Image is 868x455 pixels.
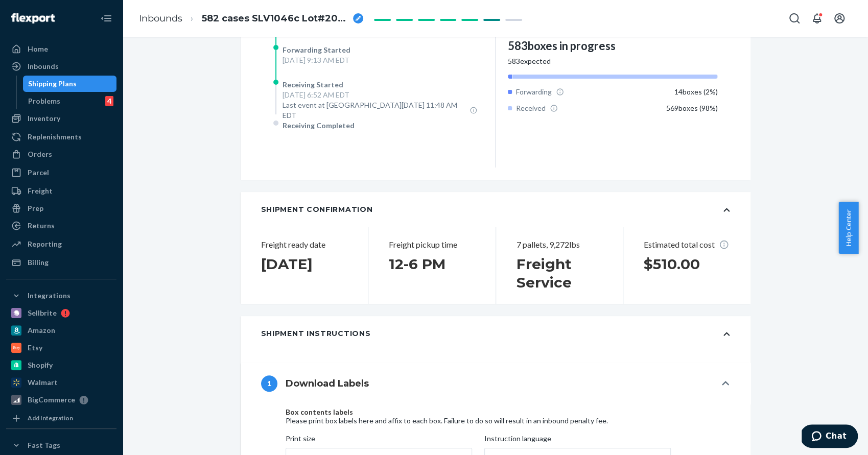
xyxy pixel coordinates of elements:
[286,434,315,448] span: Print size
[28,308,57,318] div: Sellbrite
[644,255,730,273] h1: $510.00
[28,167,49,178] div: Parcel
[28,440,60,450] div: Fast Tags
[283,100,466,121] span: Last event at [GEOGRAPHIC_DATA][DATE] 11:48 AM EDT
[261,204,373,214] div: Shipment Confirmation
[508,56,718,66] div: 583 expected
[28,149,52,159] div: Orders
[96,8,116,29] button: Close Navigation
[202,12,349,26] span: 582 cases SLV1046c Lot#20117 (PO#1123)Knowingly Nice Dugong_PU?
[283,45,350,54] span: Forwarding Started
[6,146,116,162] a: Orders
[28,325,55,336] div: Amazon
[28,291,71,301] div: Integrations
[6,357,116,373] a: Shopify
[829,8,850,29] button: Open account menu
[517,239,603,251] p: 7 pallets, 9,272lbs
[261,255,348,273] h1: [DATE]
[389,239,475,251] p: Freight pickup time
[283,55,350,65] div: [DATE] 9:13 AM EDT
[28,113,60,124] div: Inventory
[6,164,116,181] a: Parcel
[6,392,116,408] a: BigCommerce
[23,76,117,92] a: Shipping Plans
[6,183,116,199] a: Freight
[283,121,355,130] span: Receiving Completed
[644,239,730,251] p: Estimated total cost
[6,374,116,391] a: Walmart
[28,414,73,422] div: Add Integration
[28,132,82,142] div: Replenishments
[6,200,116,217] a: Prep
[802,424,858,450] iframe: Opens a widget where you can chat to one of our agents
[28,79,77,89] div: Shipping Plans
[11,13,55,23] img: Flexport logo
[28,44,48,54] div: Home
[6,218,116,234] a: Returns
[28,377,58,388] div: Walmart
[139,13,182,24] a: Inbounds
[508,87,564,97] div: Forwarding
[508,38,718,54] div: 583 boxes in progress
[6,322,116,339] a: Amazon
[28,360,53,370] div: Shopify
[241,363,750,404] button: 1Download Labels
[807,8,827,29] button: Open notifications
[389,255,475,273] h1: 12 - 6 PM
[28,186,53,196] div: Freight
[28,61,59,71] div: Inbounds
[6,110,116,127] a: Inventory
[28,203,43,213] div: Prep
[131,4,371,34] ol: breadcrumbs
[28,343,42,353] div: Etsy
[286,408,685,416] h4: Box contents labels
[6,41,116,57] a: Home
[6,288,116,304] button: Integrations
[6,129,116,145] a: Replenishments
[28,239,62,249] div: Reporting
[517,255,603,292] h1: Freight Service
[6,254,116,271] a: Billing
[6,236,116,252] a: Reporting
[286,416,685,426] div: Please print box labels here and affix to each box. Failure to do so will result in an inbound pe...
[6,305,116,321] a: Sellbrite
[261,375,277,392] div: 1
[28,221,55,231] div: Returns
[28,257,49,268] div: Billing
[784,8,805,29] button: Open Search Box
[508,103,558,113] div: Received
[674,87,718,97] div: 14 boxes ( 2 %)
[6,340,116,356] a: Etsy
[261,328,371,339] div: Shipment Instructions
[105,96,113,106] div: 4
[838,202,858,254] button: Help Center
[666,103,718,113] div: 569 boxes ( 98 %)
[6,58,116,75] a: Inbounds
[28,96,60,106] div: Problems
[261,239,348,251] p: Freight ready date
[283,90,478,100] div: [DATE] 6:52 AM EDT
[484,434,551,448] span: Instruction language
[283,80,343,89] span: Receiving Started
[6,412,116,424] a: Add Integration
[286,377,369,390] h4: Download Labels
[23,93,117,109] a: Problems4
[28,395,75,405] div: BigCommerce
[6,437,116,453] button: Fast Tags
